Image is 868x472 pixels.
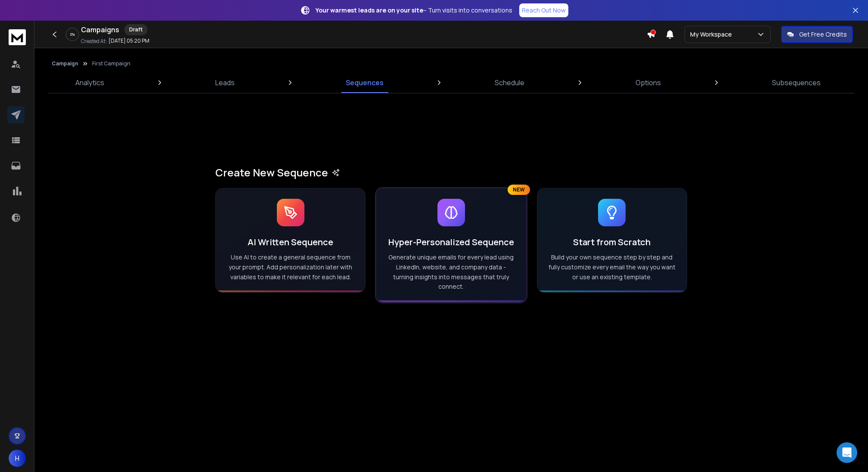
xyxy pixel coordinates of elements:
[81,25,119,35] h1: Campaigns
[690,30,735,39] p: My Workspace
[772,77,821,88] p: Subsequences
[548,237,676,247] h3: Start from Scratch
[124,24,147,35] div: Draft
[75,77,104,88] p: Analytics
[387,237,515,247] h3: Hyper-Personalized Sequence
[495,77,524,88] p: Schedule
[346,77,384,88] p: Sequences
[9,29,26,45] img: logo
[226,253,355,282] p: Use AI to create a general sequence from your prompt. Add personalization later with variables to...
[215,166,687,179] h1: Create New Sequence
[781,26,853,43] button: Get Free Credits
[316,6,512,15] p: – Turn visits into conversations
[630,72,666,93] a: Options
[215,77,235,88] p: Leads
[215,188,366,293] button: AI Written SequenceUse AI to create a general sequence from your prompt. Add personalization late...
[108,37,149,44] p: [DATE] 05:20 PM
[341,72,389,93] a: Sequences
[537,188,687,293] button: Start from ScratchBuild your own sequence step by step and fully customize every email the way yo...
[548,253,676,282] p: Build your own sequence step by step and fully customize every email the way you want or use an e...
[490,72,530,93] a: Schedule
[70,72,109,93] a: Analytics
[837,442,857,463] div: Open Intercom Messenger
[316,6,423,14] strong: Your warmest leads are on your site
[508,185,530,195] div: NEW
[799,30,847,39] p: Get Free Credits
[81,38,107,45] p: Created At:
[70,32,75,37] p: 0 %
[522,6,566,15] p: Reach Out Now
[226,237,355,247] h3: AI Written Sequence
[376,188,526,302] button: NEWHyper-Personalized SequenceGenerate unique emails for every lead using LinkedIn, website, and ...
[52,60,78,67] button: Campaign
[519,3,568,17] a: Reach Out Now
[9,450,26,467] button: H
[635,77,661,88] p: Options
[767,72,826,93] a: Subsequences
[92,60,130,67] p: First Campaign
[210,72,240,93] a: Leads
[387,253,515,292] p: Generate unique emails for every lead using LinkedIn, website, and company data - turning insight...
